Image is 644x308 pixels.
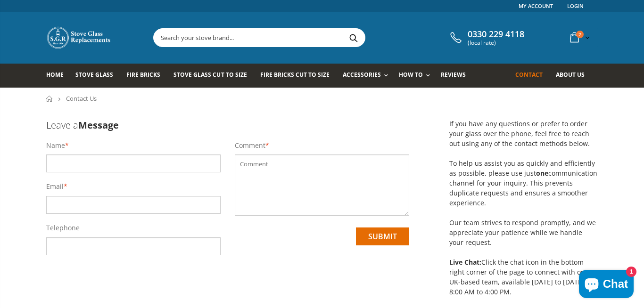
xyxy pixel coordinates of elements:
inbox-online-store-chat: Shopify online store chat [576,270,636,300]
span: Stove Glass Cut To Size [173,71,247,79]
a: Home [46,96,53,102]
input: Search your stove brand... [154,29,471,47]
a: 0330 229 4118 (local rate) [448,29,524,46]
a: How To [399,64,435,88]
img: Stove Glass Replacement [46,26,112,49]
a: Accessories [343,64,393,88]
span: 2 [576,31,584,38]
a: Stove Glass Cut To Size [173,64,254,88]
button: Search [343,29,364,47]
input: submit [356,227,409,245]
span: Stove Glass [75,71,113,79]
span: Contact Us [66,94,97,103]
a: Contact [515,64,550,88]
a: Reviews [441,64,473,88]
b: Message [78,119,119,131]
span: About us [556,71,585,79]
label: Comment [235,141,265,150]
span: How To [399,71,423,79]
h3: Leave a [46,119,409,131]
strong: one [536,169,548,178]
label: Telephone [46,223,80,233]
a: Fire Bricks Cut To Size [260,64,337,88]
span: Reviews [441,71,466,79]
span: Fire Bricks [126,71,160,79]
span: 0330 229 4118 [468,29,524,40]
span: Accessories [343,71,381,79]
span: Contact [515,71,543,79]
span: Fire Bricks Cut To Size [260,71,330,79]
a: Home [46,64,71,88]
label: Name [46,141,65,150]
span: (local rate) [468,40,524,46]
label: Email [46,182,64,191]
a: 2 [566,28,592,47]
p: If you have any questions or prefer to order your glass over the phone, feel free to reach out us... [449,119,598,297]
a: Fire Bricks [126,64,167,88]
span: Home [46,71,64,79]
strong: Live Chat: [449,258,481,267]
span: Click the chat icon in the bottom right corner of the page to connect with our UK-based team, ava... [449,258,588,296]
a: Stove Glass [75,64,120,88]
a: About us [556,64,592,88]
